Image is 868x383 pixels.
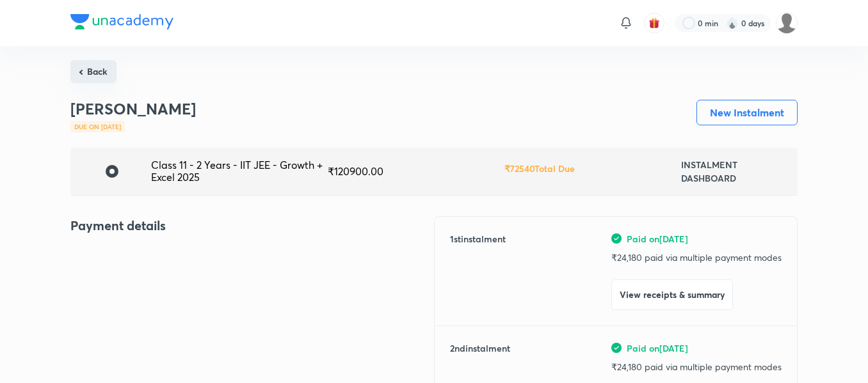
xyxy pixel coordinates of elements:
div: ₹ 120900.00 [328,166,504,177]
div: Due on [DATE] [70,121,125,132]
p: ₹ 24,180 paid via multiple payment modes [611,251,782,264]
p: ₹ 24,180 paid via multiple payment modes [611,360,782,373]
button: Back [70,60,117,83]
button: New Instalment [696,100,798,125]
img: Company Logo [70,14,173,29]
button: View receipts & summary [611,279,733,310]
button: avatar [644,13,664,33]
h6: 1 st instalment [450,232,506,310]
h3: [PERSON_NAME] [70,100,196,118]
a: Company Logo [70,14,173,33]
div: Class 11 - 2 Years - IIT JEE - Growth + Excel 2025 [151,159,328,183]
span: Paid on [DATE] [627,341,688,355]
img: avatar [648,17,660,29]
img: green-tick [611,343,622,353]
img: Devadarshan M [776,12,798,34]
h4: Payment details [70,216,434,235]
img: streak [726,17,739,29]
img: green-tick [611,233,622,244]
span: Paid on [DATE] [627,232,688,246]
h6: ₹ 72540 Total Due [504,162,575,175]
h6: INSTALMENT DASHBOARD [681,158,787,185]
